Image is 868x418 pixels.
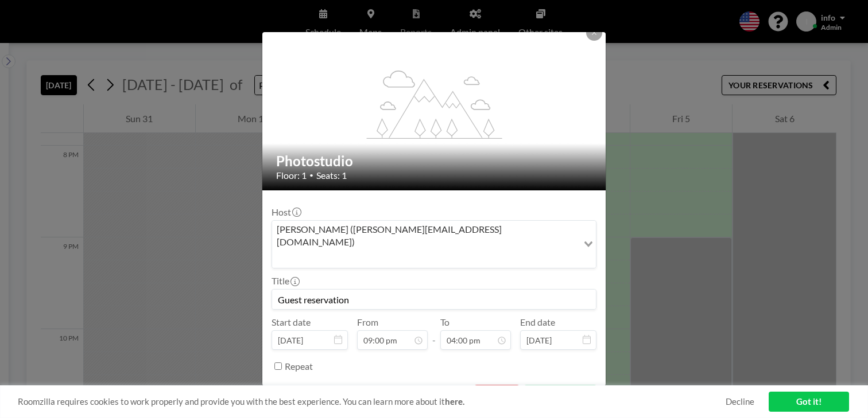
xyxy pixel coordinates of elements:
[272,221,596,268] div: Search for option
[285,361,313,372] label: Repeat
[432,321,436,346] span: -
[316,170,347,181] span: Seats: 1
[276,153,593,170] h2: Photostudio
[272,290,596,309] input: (No title)
[18,396,726,407] span: Roomzilla requires cookies to work properly and provide you with the best experience. You can lea...
[726,396,754,407] a: Decline
[367,70,502,139] g: flex-grow: 1.2;
[769,392,849,412] a: Got it!
[272,275,299,287] label: Title
[274,223,576,249] span: [PERSON_NAME] ([PERSON_NAME][EMAIL_ADDRESS][DOMAIN_NAME])
[272,317,311,328] label: Start date
[445,396,464,407] a: here.
[309,171,313,179] span: •
[273,251,577,265] input: Search for option
[272,206,300,218] label: Host
[357,317,378,328] label: From
[276,170,307,181] span: Floor: 1
[440,317,449,328] label: To
[520,317,555,328] label: End date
